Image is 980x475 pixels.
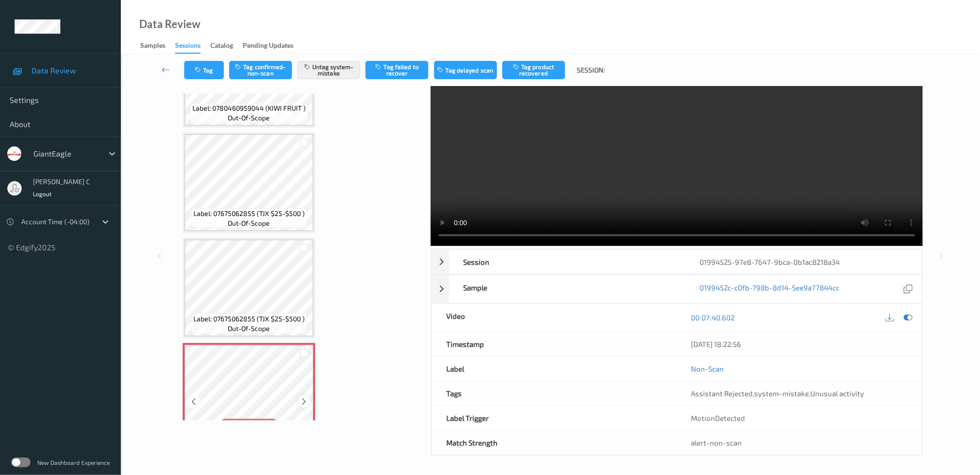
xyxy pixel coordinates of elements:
button: Tag confirmed-non-scan [229,61,292,79]
div: [DATE] 18:22:56 [691,339,907,349]
span: Label: 0780460959044 (KIWI FRUIT ) [192,103,306,113]
span: Session: [577,65,605,75]
a: Sessions [175,39,210,54]
div: Samples [140,41,165,53]
span: out-of-scope [228,324,270,333]
div: Sessions [175,41,201,54]
div: Catalog [210,41,233,53]
a: Catalog [210,39,243,53]
div: Session [449,250,686,274]
div: alert-non-scan [691,438,907,447]
div: Sample0199452c-c0fb-798b-8d14-5ee9a77844cc [431,275,922,303]
div: Label Trigger [432,406,677,430]
a: Samples [140,39,175,53]
div: Tags [432,381,677,405]
span: out-of-scope [228,218,270,228]
span: Label: Non-Scan [224,419,274,429]
div: Label [432,357,677,381]
div: Data Review [139,19,200,29]
a: 00:07:40.602 [691,313,735,322]
div: 01994525-97e8-7647-9bca-0b1ac8218a34 [686,250,922,274]
div: Sample [449,275,686,303]
a: Non-Scan [691,364,724,374]
button: Tag product recovered [502,61,565,79]
a: 0199452c-c0fb-798b-8d14-5ee9a77844cc [700,283,840,296]
div: MotionDetected [677,406,922,430]
button: Untag system-mistake [297,61,360,79]
button: Tag failed to recover [366,61,428,79]
div: Session01994525-97e8-7647-9bca-0b1ac8218a34 [431,249,922,274]
span: , , [691,389,864,398]
a: Pending Updates [243,39,303,53]
span: system-mistake [755,389,809,398]
span: Label: 07675062855 (TJX $25-$500 ) [193,314,305,324]
button: Tag [184,61,224,79]
span: Label: 07675062855 (TJX $25-$500 ) [193,209,305,218]
button: Tag delayed scan [434,61,497,79]
div: Video [432,304,677,331]
span: Assistant Rejected [691,389,753,398]
span: Unusual activity [811,389,864,398]
div: Timestamp [432,332,677,356]
div: Pending Updates [243,41,293,53]
div: Match Strength [432,431,677,455]
span: out-of-scope [228,113,270,123]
